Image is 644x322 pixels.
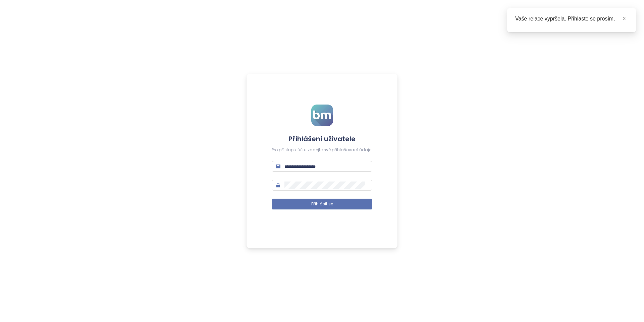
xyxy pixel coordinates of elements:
img: logo [311,105,333,126]
span: Přihlásit se [311,201,333,207]
div: Vaše relace vypršela. Přihlaste se prosím. [515,15,628,23]
span: close [622,16,627,21]
span: mail [276,164,280,169]
button: Přihlásit se [272,199,372,209]
h4: Přihlášení uživatele [272,134,372,144]
div: Pro přístup k účtu zadejte své přihlašovací údaje. [272,147,372,153]
span: lock [276,183,280,188]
